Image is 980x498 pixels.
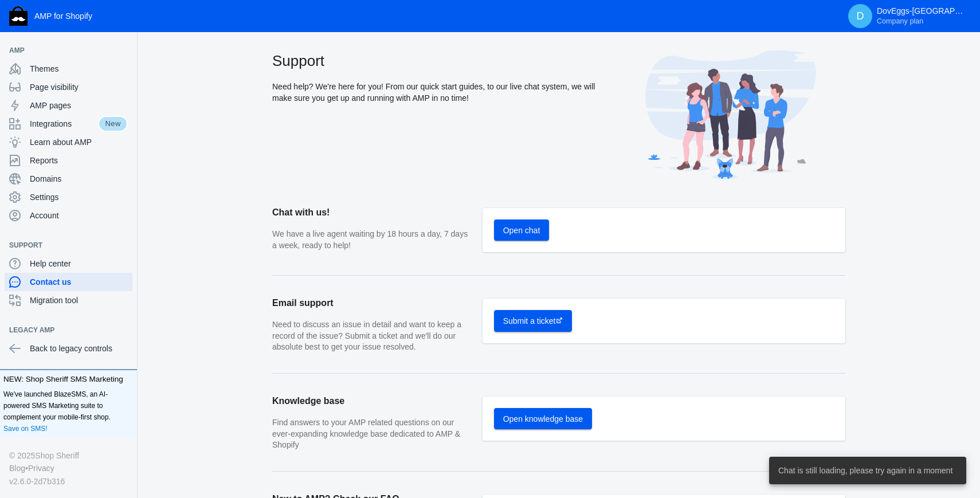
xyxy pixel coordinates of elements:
[30,100,128,111] span: AMP pages
[119,367,229,458] a: Analytics Tracking, UTM, and Analytics on AMP
[9,462,128,475] div: •
[124,415,224,437] p: Tracking, UTM, and Analytics on AMP
[30,276,128,288] span: Contact us
[5,96,132,115] a: AMP pages
[272,417,471,451] p: Find answers to your AMP related questions on our ever-expanding knowledge base dedicated to AMP ...
[272,299,471,319] h2: Email support
[30,295,128,306] span: Migration tool
[124,166,224,210] p: Help troubleshooting common issues when setting up AMP pages on Shopify
[5,78,132,96] a: Page visibility
[30,155,128,166] span: Reports
[5,188,132,206] a: Settings
[109,7,147,19] span: Help center
[5,170,132,188] a: Domains
[494,310,572,331] a: Submit a ticket
[877,6,969,26] p: DovEggs-[GEOGRAPHIC_DATA]
[116,48,135,53] button: Add a sales channel
[30,343,128,354] span: Back to legacy controls
[854,10,866,22] span: D
[119,108,229,232] a: Installation Troubleshooting Help troubleshooting common issues when setting up AMP pages on Shopify
[503,226,540,235] span: Open chat
[5,144,105,154] h2: Getting Started
[272,319,471,353] p: Need to discuss an issue in detail and want to keep a record of the issue? Submit a ticket and we...
[272,397,471,417] h2: Knowledge base
[9,475,128,488] div: v2.6.0-2d7b316
[9,462,25,475] a: Blog
[30,81,128,93] span: Page visibility
[5,157,105,179] p: Getting started with AMP for Shopify
[503,317,556,326] span: Submit a ticket
[30,118,98,130] span: Integrations
[6,26,224,49] input: Search the Knowledge Base
[30,136,128,148] span: Learn about AMP
[9,449,128,462] div: © 2025
[272,208,471,229] h2: Chat with us!
[116,328,135,332] button: Add a sales channel
[778,465,952,476] span: Chat is still loading, please try again in a moment
[116,243,135,248] button: Add a sales channel
[34,11,92,21] span: AMP for Shopify
[124,402,224,412] h2: Analytics
[5,206,132,225] a: Account
[9,324,116,336] span: Legacy AMP
[3,423,48,434] a: Save on SMS!
[5,279,105,288] h2: Product Reviews
[30,210,128,221] span: Account
[5,133,132,151] a: Learn about AMP
[124,301,224,335] p: All the most common questions about AMP for Shopify
[124,279,224,298] h2: Frequently Asked Questions
[98,116,128,132] span: New
[6,66,224,81] h1: AMP
[5,151,132,170] a: Reports
[5,292,105,313] p: Add product reviews to AMP pages on Shopify
[9,240,116,251] span: Support
[30,63,128,74] span: Themes
[6,9,101,17] img: logo-long_333x28.png
[30,258,128,269] span: Help center
[5,339,132,358] a: Back to legacy controls
[877,17,923,26] span: Company plan
[28,462,54,475] a: Privacy
[272,229,471,251] p: We have a live agent waiting by 18 hours a day, 7 days a week, ready to help!
[30,191,128,203] span: Settings
[5,291,132,309] a: Migration tool
[5,273,132,291] a: Contact us
[30,173,128,185] span: Domains
[124,144,224,163] h2: Installation Troubleshooting
[9,6,28,26] img: Shop Sheriff Logo
[35,449,79,462] a: Shop Sheriff
[494,219,550,241] button: Open chat
[6,87,224,95] h3: How to use AMP for Shopify
[5,60,132,78] a: Themes
[5,402,105,412] h2: Custom Domains
[9,45,116,56] span: AMP
[119,243,229,355] a: Frequently Asked Questions All the most common questions about AMP for Shopify
[272,50,616,191] div: Need help? We're here for you! From our quick start guides, to our live chat system, we will make...
[5,415,105,437] p: Use a custom domain, such as "[DOMAIN_NAME]"
[272,50,616,71] h2: Support
[503,414,583,424] span: Open knowledge base
[5,115,132,133] a: IntegrationsNew
[6,9,101,17] a: Help center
